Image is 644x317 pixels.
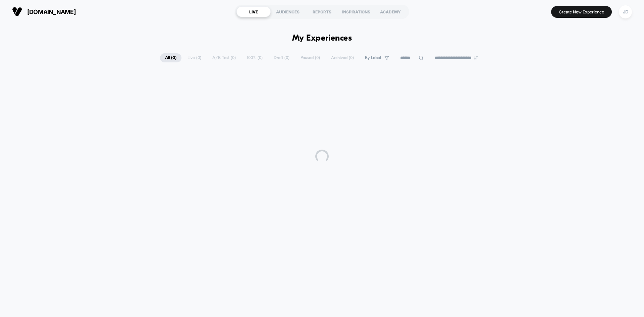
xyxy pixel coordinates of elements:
div: LIVE [236,6,271,17]
h1: My Experiences [292,34,352,43]
div: REPORTS [305,6,339,17]
span: By Label [365,55,381,60]
button: Create New Experience [551,6,612,18]
span: All ( 0 ) [160,53,181,62]
div: AUDIENCES [271,6,305,17]
img: end [474,56,478,60]
img: Visually logo [12,7,22,17]
div: ACADEMY [373,6,408,17]
div: INSPIRATIONS [339,6,373,17]
span: [DOMAIN_NAME] [27,8,76,15]
div: JD [619,5,632,18]
button: [DOMAIN_NAME] [10,6,78,17]
button: JD [617,5,634,19]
